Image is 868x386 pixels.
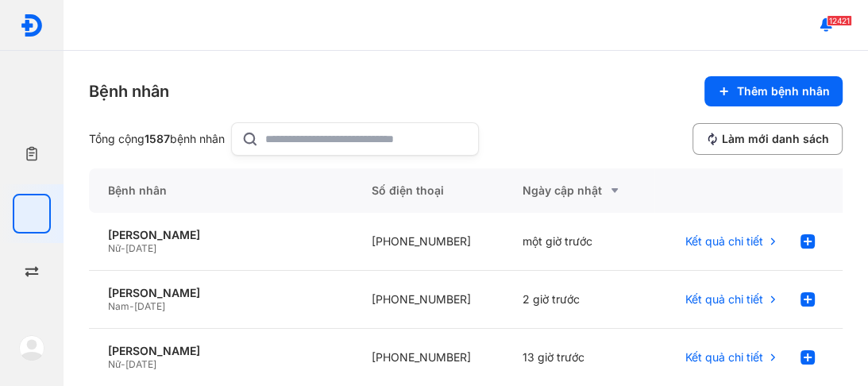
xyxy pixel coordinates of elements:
span: Làm mới danh sách [722,132,829,146]
div: một giờ trước [503,213,654,271]
span: Thêm bệnh nhân [737,84,830,98]
div: Tổng cộng bệnh nhân [89,132,225,146]
span: [DATE] [134,300,165,312]
span: Nữ [108,358,121,370]
span: Nữ [108,242,121,254]
span: Kết quả chi tiết [685,350,763,365]
div: [PERSON_NAME] [108,228,334,242]
div: Bệnh nhân [89,80,169,102]
button: Làm mới danh sách [692,123,843,155]
div: 2 giờ trước [503,271,654,329]
div: [PERSON_NAME] [108,344,334,358]
span: 12421 [827,15,852,26]
span: Nam [108,300,129,312]
span: - [121,358,125,370]
div: [PHONE_NUMBER] [353,271,503,329]
button: Thêm bệnh nhân [704,76,843,106]
span: Kết quả chi tiết [685,234,763,249]
span: [DATE] [125,358,156,370]
img: logo [20,14,44,37]
div: Bệnh nhân [89,168,353,213]
span: [DATE] [125,242,156,254]
img: logo [19,335,44,361]
span: - [129,300,134,312]
span: Kết quả chi tiết [685,292,763,307]
div: Số điện thoại [353,168,503,213]
div: [PERSON_NAME] [108,286,334,300]
div: Ngày cập nhật [523,181,635,200]
span: - [121,242,125,254]
div: [PHONE_NUMBER] [353,213,503,271]
span: 1587 [145,132,170,145]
